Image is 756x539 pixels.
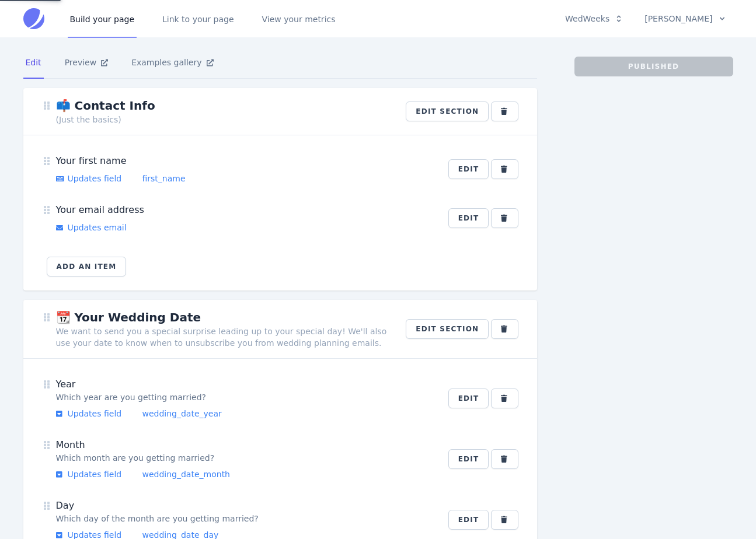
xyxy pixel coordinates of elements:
button: Edit [448,510,489,530]
button: Edit [448,159,489,179]
button: WedWeeks [558,9,630,29]
div: Updates field [68,468,142,480]
div: Year [56,377,434,391]
div: Which day of the month are you getting married? [56,513,434,524]
div: Updates field [68,408,142,419]
div: Your first name [56,154,434,168]
a: Examples gallery [129,47,215,79]
button: Edit [448,208,489,228]
button: Add an item [47,257,127,276]
div: Updates email [68,222,142,233]
div: wedding_date_month [142,468,231,480]
div: Updates field [68,173,142,184]
div: Your email address [56,203,434,217]
div: 📆 Your Wedding Date [56,309,201,325]
div: Which month are you getting married? [56,452,434,464]
div: Which year are you getting married? [56,391,434,403]
a: Preview [62,47,111,79]
div: Month [56,438,434,452]
button: Edit section [406,101,489,121]
button: Published [574,57,733,76]
div: (Just the basics) [56,114,155,125]
div: wedding_date_year [142,408,222,419]
button: [PERSON_NAME] [637,9,733,29]
nav: Tabs [23,47,537,79]
div: 📫 Contact Info [56,97,155,114]
button: Edit section [406,319,489,339]
a: Edit [23,47,44,79]
button: Edit [448,449,489,469]
button: Edit [448,388,489,408]
div: first_name [142,173,186,184]
div: Day [56,499,434,513]
div: We want to send you a special surprise leading up to your special day! We'll also use your date t... [56,325,397,349]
